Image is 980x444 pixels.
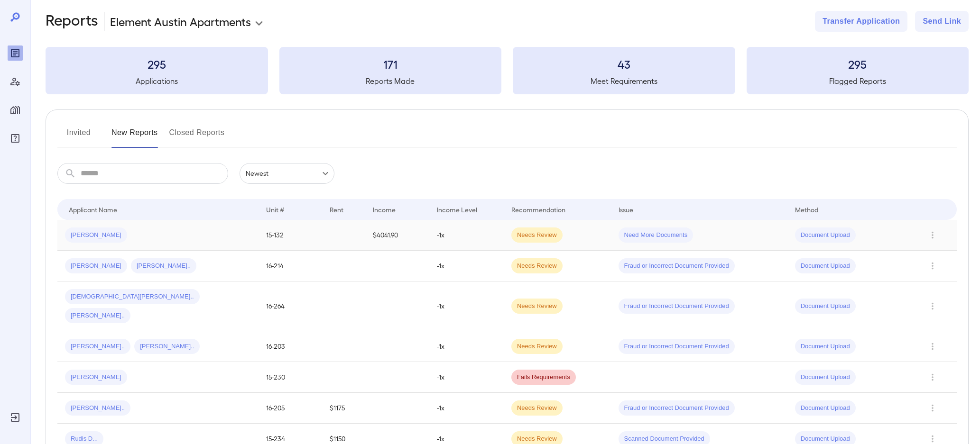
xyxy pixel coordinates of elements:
[46,47,969,94] summary: 295Applications171Reports Made43Meet Requirements295Flagged Reports
[259,251,322,281] td: 16-214
[373,204,396,215] div: Income
[513,75,735,87] h5: Meet Requirements
[111,125,158,148] button: New Reports
[330,204,345,215] div: Rent
[795,435,856,444] span: Document Upload
[65,292,200,301] span: [DEMOGRAPHIC_DATA][PERSON_NAME]..
[65,373,127,382] span: [PERSON_NAME]
[8,102,23,118] div: Manage Properties
[511,404,563,413] span: Needs Review
[65,342,130,351] span: [PERSON_NAME]..
[925,400,940,416] button: Row Actions
[795,404,856,413] span: Document Upload
[46,56,268,72] h3: 295
[619,231,693,240] span: Need More Documents
[65,435,103,444] span: Rudis D...
[46,11,98,32] h2: Reports
[511,204,565,215] div: Recommendation
[8,74,23,89] div: Manage Users
[511,435,563,444] span: Needs Review
[925,227,940,243] button: Row Actions
[511,231,563,240] span: Needs Review
[134,342,200,351] span: [PERSON_NAME]..
[795,373,856,382] span: Document Upload
[429,362,504,393] td: -1x
[259,281,322,331] td: 16-264
[619,404,735,413] span: Fraud or Incorrect Document Provided
[259,331,322,362] td: 16-203
[57,125,100,148] button: Invited
[259,362,322,393] td: 15-230
[169,125,225,148] button: Closed Reports
[511,302,563,311] span: Needs Review
[619,262,735,271] span: Fraud or Incorrect Document Provided
[429,220,504,251] td: -1x
[240,163,334,184] div: Newest
[65,404,130,413] span: [PERSON_NAME]..
[511,262,563,271] span: Needs Review
[279,56,502,72] h3: 171
[8,410,23,425] div: Log Out
[619,435,710,444] span: Scanned Document Provided
[8,131,23,146] div: FAQ
[429,331,504,362] td: -1x
[747,56,969,72] h3: 295
[266,204,284,215] div: Unit #
[925,299,940,314] button: Row Actions
[65,231,127,240] span: [PERSON_NAME]
[925,339,940,354] button: Row Actions
[65,262,127,271] span: [PERSON_NAME]
[279,75,502,87] h5: Reports Made
[259,220,322,251] td: 15-132
[429,251,504,281] td: -1x
[110,14,251,29] p: Element Austin Apartments
[925,258,940,273] button: Row Actions
[925,370,940,385] button: Row Actions
[131,262,196,271] span: [PERSON_NAME]..
[429,393,504,424] td: -1x
[65,311,130,320] span: [PERSON_NAME]..
[513,56,735,72] h3: 43
[511,373,576,382] span: Fails Requirements
[747,75,969,87] h5: Flagged Reports
[795,302,856,311] span: Document Upload
[619,302,735,311] span: Fraud or Incorrect Document Provided
[795,262,856,271] span: Document Upload
[69,204,117,215] div: Applicant Name
[795,342,856,351] span: Document Upload
[795,231,856,240] span: Document Upload
[619,342,735,351] span: Fraud or Incorrect Document Provided
[437,204,477,215] div: Income Level
[365,220,429,251] td: $4041.90
[429,281,504,331] td: -1x
[46,75,268,87] h5: Applications
[8,45,23,61] div: Reports
[322,393,365,424] td: $1175
[619,204,634,215] div: Issue
[915,11,969,32] button: Send Link
[511,342,563,351] span: Needs Review
[815,11,907,32] button: Transfer Application
[795,204,818,215] div: Method
[259,393,322,424] td: 16-205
